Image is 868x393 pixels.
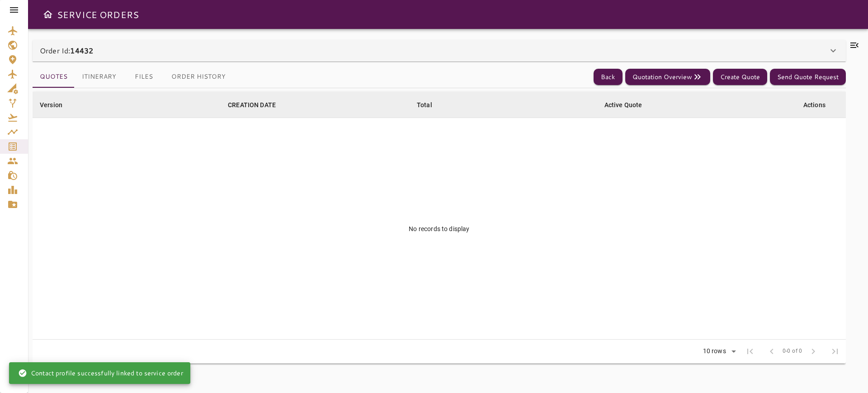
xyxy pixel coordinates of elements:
div: 10 rows [701,347,728,355]
h6: SERVICE ORDERS [57,7,139,22]
button: Quotation Overview [625,69,710,85]
span: First Page [739,341,761,362]
div: Version [40,99,62,110]
button: Back [594,69,623,85]
span: Previous Page [761,341,783,362]
td: No records to display [33,118,846,340]
button: Files [123,66,164,88]
div: Active Quote [604,99,642,110]
p: Order Id: [40,45,93,56]
button: Open drawer [39,5,57,24]
span: 0-0 of 0 [783,347,802,356]
div: Contact profile successfully linked to service order [18,365,183,381]
button: Itinerary [75,66,123,88]
div: Total [417,99,432,110]
button: Send Quote Request [770,69,846,85]
span: Last Page [824,341,846,362]
div: CREATION DATE [228,99,276,110]
button: Order History [164,66,233,88]
div: Order Id:14432 [33,40,846,62]
div: 10 rows [697,345,739,358]
b: 14432 [70,45,93,56]
span: Next Page [802,341,824,362]
span: Total [417,99,444,110]
div: basic tabs example [33,66,233,88]
span: CREATION DATE [228,99,288,110]
button: Quotes [33,66,75,88]
span: Version [40,99,74,110]
button: Create Quote [713,69,767,85]
span: Active Quote [604,99,654,110]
